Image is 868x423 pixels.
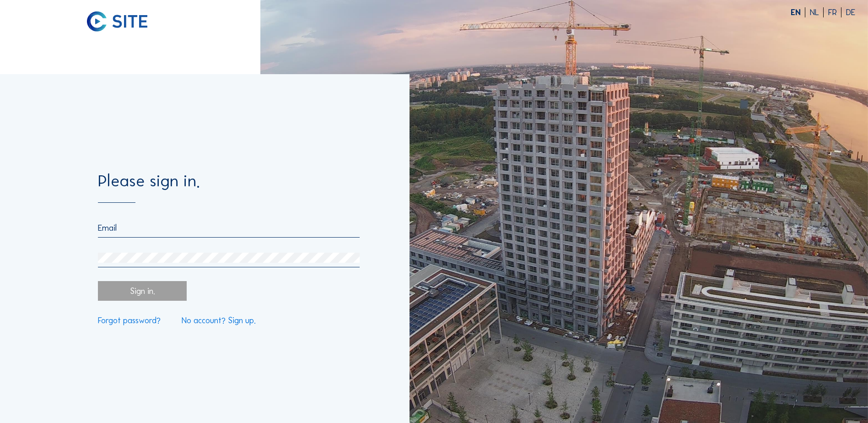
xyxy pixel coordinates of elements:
[791,8,805,16] div: EN
[98,223,360,233] input: Email
[98,173,360,203] div: Please sign in.
[98,316,161,325] a: Forgot password?
[846,8,855,16] div: DE
[182,316,256,325] a: No account? Sign up.
[98,281,186,301] div: Sign in.
[828,8,841,16] div: FR
[87,11,148,32] img: C-SITE logo
[810,8,824,16] div: NL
